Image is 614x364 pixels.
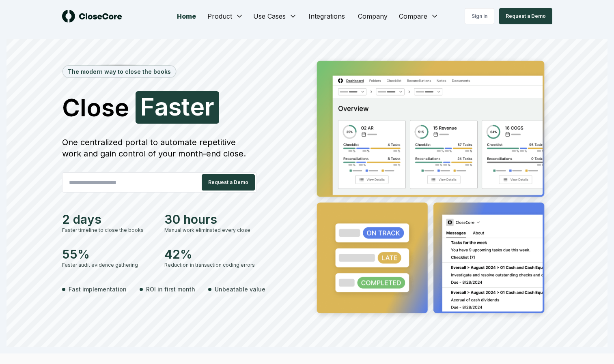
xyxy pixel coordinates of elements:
[207,11,232,21] span: Product
[164,212,257,227] div: 30 hours
[140,94,155,119] span: F
[465,8,494,24] a: Sign in
[62,137,257,159] div: One centralized portal to automate repetitive work and gain control of your month-end close.
[62,227,155,234] div: Faster timeline to close the books
[302,8,351,24] a: Integrations
[190,94,205,119] span: e
[164,261,257,269] div: Reduction in transaction coding errors
[253,11,286,21] span: Use Cases
[155,94,168,119] span: a
[62,247,155,261] div: 55%
[63,66,176,77] div: The modern way to close the books
[351,8,394,24] a: Company
[164,227,257,234] div: Manual work eliminated every close
[310,55,552,322] img: Jumbotron
[69,285,127,293] span: Fast implementation
[62,261,155,269] div: Faster audit evidence gathering
[215,285,265,293] span: Unbeatable value
[399,11,427,21] span: Compare
[146,285,195,293] span: ROI in first month
[205,94,214,119] span: r
[168,94,181,119] span: s
[499,8,552,24] button: Request a Demo
[248,8,302,24] button: Use Cases
[164,247,257,261] div: 42%
[170,8,203,24] a: Home
[394,8,444,24] button: Compare
[62,95,129,120] span: Close
[62,212,155,227] div: 2 days
[203,8,248,24] button: Product
[202,174,255,191] button: Request a Demo
[181,94,190,119] span: t
[62,10,122,23] img: logo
